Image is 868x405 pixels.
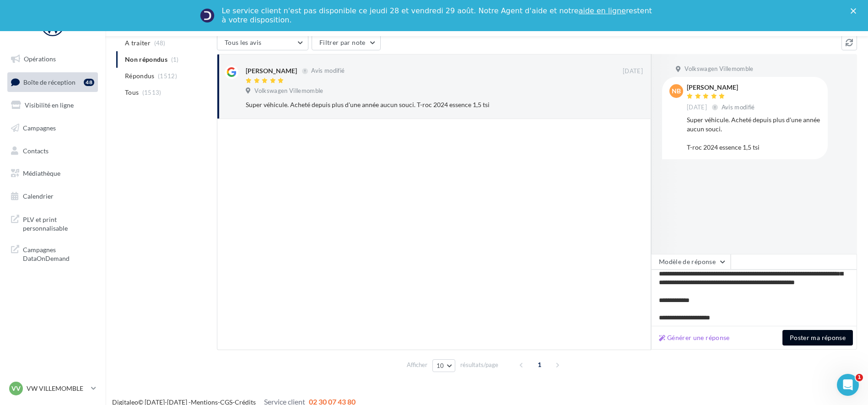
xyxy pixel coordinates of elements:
[722,103,755,111] span: Avis modifié
[687,115,820,152] div: Super véhicule. Acheté depuis plus d'une année aucun souci. T-roc 2024 essence 1,5 tsi
[23,243,94,263] span: Campagnes DataOnDemand
[25,101,74,109] span: Visibilité en ligne
[856,374,863,381] span: 1
[687,84,757,91] div: [PERSON_NAME]
[407,361,427,369] span: Afficher
[437,362,444,369] span: 10
[432,359,456,372] button: 10
[11,384,21,393] span: VV
[687,103,707,112] span: [DATE]
[158,72,177,80] span: (1512)
[5,96,100,115] a: Visibilité en ligne
[312,35,381,50] button: Filtrer par note
[125,38,151,48] span: A traiter
[217,35,308,50] button: Tous les avis
[23,78,75,86] span: Boîte de réception
[27,384,87,393] p: VW VILLEMOMBLE
[851,8,860,14] div: Fermer
[23,124,56,132] span: Campagnes
[672,86,681,96] span: NB
[200,8,215,23] img: Profile image for Service-Client
[23,192,54,200] span: Calendrier
[5,141,100,161] a: Contacts
[782,330,853,346] button: Poster ma réponse
[125,71,155,81] span: Répondus
[23,146,49,154] span: Contacts
[460,361,498,369] span: résultats/page
[5,164,100,183] a: Médiathèque
[154,39,166,47] span: (48)
[651,254,731,270] button: Modèle de réponse
[246,100,583,109] div: Super véhicule. Acheté depuis plus d'une année aucun souci. T-roc 2024 essence 1,5 tsi
[5,72,100,92] a: Boîte de réception48
[225,38,262,46] span: Tous les avis
[5,240,100,267] a: Campagnes DataOnDemand
[837,374,859,396] iframe: Intercom live chat
[23,213,94,233] span: PLV et print personnalisable
[5,119,100,138] a: Campagnes
[655,332,733,343] button: Générer une réponse
[5,187,100,206] a: Calendrier
[578,6,625,15] a: aide en ligne
[5,49,100,69] a: Opérations
[142,89,162,96] span: (1513)
[246,66,297,76] div: [PERSON_NAME]
[5,210,100,237] a: PLV et print personnalisable
[311,67,345,75] span: Avis modifié
[7,380,98,397] a: VV VW VILLEMOMBLE
[23,169,60,177] span: Médiathèque
[254,87,323,95] span: Volkswagen Villemomble
[24,55,56,63] span: Opérations
[125,88,139,97] span: Tous
[623,67,643,76] span: [DATE]
[685,65,753,73] span: Volkswagen Villemomble
[84,79,94,86] div: 48
[222,6,654,25] div: Le service client n'est pas disponible ce jeudi 28 et vendredi 29 août. Notre Agent d'aide et not...
[532,357,547,372] span: 1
